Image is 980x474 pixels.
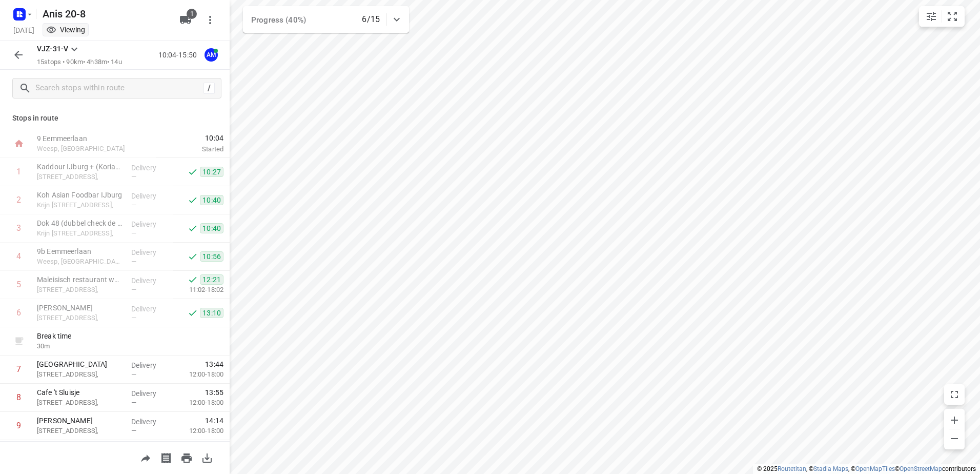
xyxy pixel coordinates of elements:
[156,452,176,462] span: Print shipping labels
[173,369,223,380] p: 12:00-18:00
[200,274,223,285] span: 12:21
[37,369,123,380] p: [STREET_ADDRESS],
[131,229,136,237] span: —
[188,251,198,262] svg: Done
[16,195,21,205] div: 2
[176,452,197,462] span: Print route
[37,218,123,228] p: Dok 48 (dubbel check de pakbon!)
[131,201,136,209] span: —
[37,398,123,408] p: [STREET_ADDRESS],
[200,10,220,30] button: More
[16,280,21,289] div: 5
[200,167,223,177] span: 10:27
[37,416,123,426] p: [PERSON_NAME]
[200,195,223,205] span: 10:40
[16,251,21,261] div: 4
[37,57,122,67] p: 15 stops • 90km • 4h38m • 14u
[135,452,156,462] span: Share route
[37,133,144,144] p: 9 Eemmeerlaan
[243,6,409,33] div: Progress (40%)6/15
[37,44,68,54] p: VJZ-31-V
[131,427,136,434] span: —
[37,303,123,313] p: [PERSON_NAME]
[131,370,136,378] span: —
[46,25,85,35] div: You are currently in view mode. To make any changes, go to edit project.
[205,359,223,369] span: 13:44
[131,399,136,406] span: —
[187,9,197,19] span: 1
[173,398,223,408] p: 12:00-18:00
[131,258,136,265] span: —
[131,417,169,427] p: Delivery
[173,426,223,436] p: 12:00-18:00
[778,465,806,472] a: Routetitan
[900,465,942,472] a: OpenStreetMap
[188,167,198,177] svg: Done
[158,50,201,61] p: 10:04-15:50
[942,6,963,27] button: Fit zoom
[173,285,223,295] p: 11:02-18:02
[131,388,169,399] p: Delivery
[12,113,217,124] p: Stops in route
[200,223,223,233] span: 10:40
[131,219,169,229] p: Delivery
[37,172,123,182] p: [STREET_ADDRESS],
[188,195,198,205] svg: Done
[131,286,136,293] span: —
[757,465,976,472] li: © 2025 , © , © © contributors
[205,387,223,398] span: 13:55
[35,81,203,96] input: Search stops within route
[813,465,848,472] a: Stadia Maps
[16,167,21,176] div: 1
[37,162,123,172] p: Kaddour IJburg + (Koriander & Peterselie ophalen)
[37,144,144,154] p: Weesp, [GEOGRAPHIC_DATA]
[855,465,895,472] a: OpenMapTiles
[362,13,380,26] p: 6/15
[188,274,198,285] svg: Done
[131,314,136,322] span: —
[16,364,21,374] div: 7
[16,223,21,233] div: 3
[37,256,123,267] p: Weesp, [GEOGRAPHIC_DATA]
[131,191,169,201] p: Delivery
[251,15,306,25] span: Progress (40%)
[131,163,169,173] p: Delivery
[188,308,198,318] svg: Done
[175,10,196,30] button: 1
[37,331,123,341] p: Break time
[37,313,123,323] p: [STREET_ADDRESS],
[156,144,223,154] p: Started
[131,360,169,370] p: Delivery
[37,341,123,351] p: 30 m
[37,246,123,256] p: 9b Eemmeerlaan
[197,452,217,462] span: Download route
[200,251,223,262] span: 10:56
[37,426,123,436] p: [STREET_ADDRESS],
[201,50,221,60] span: Assigned to Anis M
[16,421,21,430] div: 9
[37,228,123,239] p: Krijn [STREET_ADDRESS],
[37,359,123,369] p: [GEOGRAPHIC_DATA]
[131,173,136,181] span: —
[37,190,123,200] p: Koh Asian Foodbar IJburg
[16,392,21,402] div: 8
[156,133,223,143] span: 10:04
[188,223,198,233] svg: Done
[203,83,215,94] div: /
[919,6,965,27] div: small contained button group
[37,274,123,285] p: Maleisisch restaurant wau
[37,387,123,398] p: Cafe 't Sluisje
[131,304,169,314] p: Delivery
[131,275,169,286] p: Delivery
[37,285,123,295] p: [STREET_ADDRESS],
[205,416,223,426] span: 14:14
[37,200,123,210] p: Krijn [STREET_ADDRESS],
[16,308,21,318] div: 6
[131,247,169,258] p: Delivery
[921,6,942,27] button: Map settings
[200,308,223,318] span: 13:10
